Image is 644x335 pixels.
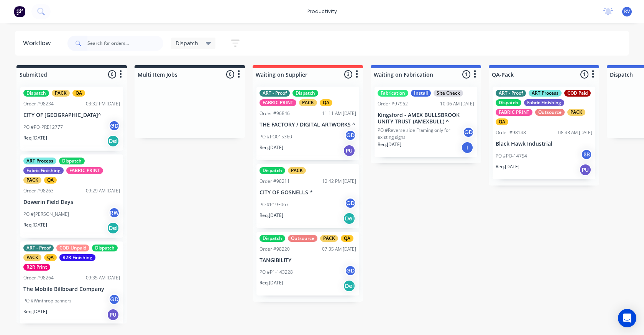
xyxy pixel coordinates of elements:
[579,164,591,176] div: PU
[108,207,120,218] div: RW
[260,122,356,128] p: THE FACTORY / DIGITAL ARTWORKS ^
[345,130,356,141] div: GD
[345,197,356,209] div: GD
[434,90,463,97] div: Site Check
[260,167,285,174] div: Dispatch
[20,87,123,151] div: DispatchPACKQAOrder #9823403:32 PM [DATE]CITY OF [GEOGRAPHIC_DATA]^PO #PO-PRE12777GDReq.[DATE]Del
[496,99,521,106] div: Dispatch
[411,90,431,97] div: Install
[581,149,592,160] div: SB
[288,167,306,174] div: PACK
[496,90,526,97] div: ART - Proof
[23,222,47,228] p: Req. [DATE]
[322,178,356,185] div: 12:42 PM [DATE]
[493,87,595,179] div: ART - ProofART ProcessCOD PaidDispatchFabric FinishingFABRIC PRINTOutsourcePACKQAOrder #9814808:4...
[260,257,356,264] p: TANGIBILITY
[23,264,50,271] div: R2R Print
[567,109,585,116] div: PACK
[535,109,565,116] div: Outsource
[260,133,292,140] p: PO #PO015360
[87,36,163,51] input: Search for orders...
[23,90,49,97] div: Dispatch
[23,245,54,251] div: ART - Proof
[23,167,64,174] div: Fabric Finishing
[260,110,290,117] div: Order #96846
[461,141,473,154] div: I
[496,109,532,116] div: FABRIC PRINT
[341,235,353,242] div: QA
[52,90,70,97] div: PACK
[343,145,355,157] div: PU
[299,99,317,106] div: PACK
[260,235,285,242] div: Dispatch
[343,212,355,225] div: Del
[66,167,103,174] div: FABRIC PRINT
[86,100,120,107] div: 03:32 PM [DATE]
[292,90,318,97] div: Dispatch
[59,254,95,261] div: R2R Finishing
[107,222,119,234] div: Del
[256,164,359,228] div: DispatchPACKOrder #9821112:42 PM [DATE]CITY OF GOSNELLS *PO #P193067GDReq.[DATE]Del
[558,129,592,136] div: 08:43 AM [DATE]
[260,189,356,196] p: CITY OF GOSNELLS *
[260,212,283,219] p: Req. [DATE]
[260,99,296,106] div: FABRIC PRINT
[256,87,359,160] div: ART - ProofDispatchFABRIC PRINTPACKQAOrder #9684611:11 AM [DATE]THE FACTORY / DIGITAL ARTWORKS ^P...
[260,90,290,97] div: ART - Proof
[375,87,477,157] div: FabricationInstallSite CheckOrder #9796210:06 AM [DATE]Kingsford - AMEX BULLSBROOK UNITY TRUST (A...
[23,39,54,48] div: Workflow
[288,235,317,242] div: Outsource
[86,274,120,281] div: 09:35 AM [DATE]
[23,112,120,118] p: CITY OF [GEOGRAPHIC_DATA]^
[14,6,25,17] img: Factory
[92,245,118,251] div: Dispatch
[320,99,332,106] div: QA
[564,90,591,97] div: COD Paid
[23,100,54,107] div: Order #98234
[107,309,119,321] div: PU
[260,144,283,151] p: Req. [DATE]
[256,232,359,296] div: DispatchOutsourcePACKQAOrder #9822007:35 AM [DATE]TANGIBILITYPO #P1-143228GDReq.[DATE]Del
[23,187,54,194] div: Order #98263
[440,100,474,107] div: 10:06 AM [DATE]
[624,8,630,15] span: RV
[20,241,123,325] div: ART - ProofCOD UnpaidDispatchPACKQAR2R FinishingR2R PrintOrder #9826409:35 AM [DATE]The Mobile Bi...
[496,141,592,147] p: Black Hawk Industrial
[260,201,289,208] p: PO #P193067
[378,141,401,148] p: Req. [DATE]
[496,118,508,125] div: QA
[23,124,63,131] p: PO #PO-PRE12777
[56,245,89,251] div: COD Unpaid
[23,274,54,281] div: Order #98264
[378,127,463,141] p: PO #Reverse side Framing only for existing signs
[23,199,120,205] p: Dowerin Field Days
[176,39,198,47] span: Dispatch
[322,110,356,117] div: 11:11 AM [DATE]
[260,269,293,276] p: PO #P1-143228
[23,135,47,141] p: Req. [DATE]
[108,120,120,131] div: GD
[304,6,341,17] div: productivity
[23,254,41,261] div: PACK
[524,99,564,106] div: Fabric Finishing
[260,246,290,253] div: Order #98220
[107,135,119,147] div: Del
[23,158,56,164] div: ART Process
[23,286,120,292] p: The Mobile Billboard Company
[378,100,408,107] div: Order #97962
[108,294,120,305] div: GD
[44,254,57,261] div: QA
[496,129,526,136] div: Order #98148
[23,308,47,315] p: Req. [DATE]
[529,90,562,97] div: ART Process
[378,112,474,125] p: Kingsford - AMEX BULLSBROOK UNITY TRUST (AMEXBULL) ^
[20,154,123,238] div: ART ProcessDispatchFabric FinishingFABRIC PRINTPACKQAOrder #9826309:29 AM [DATE]Dowerin Field Day...
[260,178,290,185] div: Order #98211
[496,163,519,170] p: Req. [DATE]
[496,153,527,159] p: PO #PO-14754
[23,211,69,218] p: PO #[PERSON_NAME]
[23,297,72,304] p: PO #Winthrop banners
[618,309,636,327] div: Open Intercom Messenger
[86,187,120,194] div: 09:29 AM [DATE]
[345,265,356,276] div: GD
